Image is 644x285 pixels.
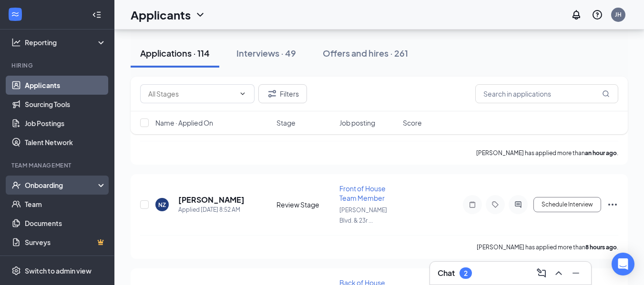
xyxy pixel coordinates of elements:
[276,200,334,209] div: Review Stage
[585,244,617,251] b: 8 hours ago
[615,10,622,19] div: JH
[533,197,601,212] button: Schedule Interview
[323,47,408,59] div: Offers and hires · 261
[25,233,106,252] a: SurveysCrown
[92,10,102,20] svg: Collapse
[258,84,307,103] button: Filter Filters
[568,265,583,281] button: Minimize
[25,195,106,214] a: Team
[464,269,468,277] div: 2
[475,84,618,103] input: Search in applications
[490,201,501,208] svg: Tag
[607,199,618,210] svg: Ellipses
[178,195,245,205] h5: [PERSON_NAME]
[536,267,547,279] svg: ComposeMessage
[438,268,455,278] h3: Chat
[25,266,92,275] div: Switch to admin view
[25,133,106,152] a: Talent Network
[155,118,213,128] span: Name · Applied On
[585,149,617,157] b: an hour ago
[11,180,21,190] svg: UserCheck
[25,38,107,47] div: Reporting
[339,184,386,202] span: Front of House Team Member
[158,201,166,209] div: NZ
[339,118,375,128] span: Job posting
[148,88,235,99] input: All Stages
[612,253,634,275] div: Open Intercom Messenger
[178,205,245,215] div: Applied [DATE] 8:52 AM
[571,9,582,20] svg: Notifications
[551,265,566,281] button: ChevronUp
[477,243,618,251] p: [PERSON_NAME] has applied more than .
[194,9,206,20] svg: ChevronDown
[11,266,21,275] svg: Settings
[534,265,549,281] button: ComposeMessage
[239,90,246,98] svg: ChevronDown
[339,206,387,224] span: [PERSON_NAME] Blvd. & 23r ...
[10,10,20,19] svg: WorkstreamLogo
[592,9,603,20] svg: QuestionInfo
[25,76,106,95] a: Applicants
[276,118,296,128] span: Stage
[602,90,610,98] svg: MagnifyingGlass
[11,38,21,47] svg: Analysis
[11,161,104,169] div: Team Management
[403,118,422,128] span: Score
[25,114,106,133] a: Job Postings
[467,201,478,208] svg: Note
[11,61,104,69] div: Hiring
[570,267,582,279] svg: Minimize
[236,47,296,59] div: Interviews · 49
[25,180,98,190] div: Onboarding
[25,214,106,233] a: Documents
[266,88,278,99] svg: Filter
[476,149,618,157] p: [PERSON_NAME] has applied more than .
[553,267,564,279] svg: ChevronUp
[140,47,210,59] div: Applications · 114
[25,95,106,114] a: Sourcing Tools
[131,7,191,23] h1: Applicants
[512,201,524,208] svg: ActiveChat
